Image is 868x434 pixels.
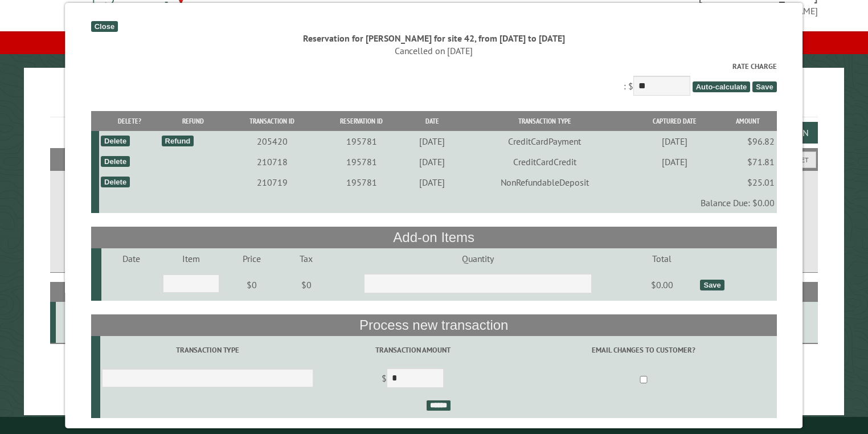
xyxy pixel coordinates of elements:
[630,152,719,172] td: [DATE]
[101,248,161,269] td: Date
[160,111,227,131] th: Refund
[161,248,221,269] td: Item
[318,152,405,172] td: 195781
[60,327,103,338] div: 39
[719,131,777,152] td: $96.82
[719,111,777,131] th: Amount
[318,172,405,193] td: 195781
[222,248,283,269] td: Price
[102,345,313,355] label: Transaction Type
[283,248,330,269] td: Tax
[227,172,318,193] td: 210719
[222,269,283,301] td: $0
[701,280,724,290] div: Save
[406,111,460,131] th: Date
[460,111,630,131] th: Transaction Type
[630,131,719,152] td: [DATE]
[626,248,699,269] td: Total
[283,269,330,301] td: $0
[693,81,751,92] span: Auto-calculate
[60,306,103,318] div: 42
[460,172,630,193] td: NonRefundableDeposit
[101,156,130,167] div: Delete
[91,61,777,98] div: : $
[316,363,511,395] td: $
[318,111,405,131] th: Reservation ID
[406,172,460,193] td: [DATE]
[370,421,498,429] small: © Campground Commander LLC. All rights reserved.
[50,86,818,117] h1: Reservations
[460,152,630,172] td: CreditCardCredit
[406,152,460,172] td: [DATE]
[227,131,318,152] td: 205420
[91,61,777,72] label: Rate Charge
[101,136,130,146] div: Delete
[626,269,699,301] td: $0.00
[719,172,777,193] td: $25.01
[719,152,777,172] td: $71.81
[56,282,105,302] th: Site
[91,21,118,32] div: Close
[227,152,318,172] td: 210718
[99,193,777,213] td: Balance Due: $0.00
[753,81,777,92] span: Save
[91,227,777,248] th: Add-on Items
[162,136,194,146] div: Refund
[460,131,630,152] td: CreditCardPayment
[99,111,159,131] th: Delete?
[330,248,625,269] td: Quantity
[91,32,777,44] div: Reservation for [PERSON_NAME] for site 42, from [DATE] to [DATE]
[513,345,775,355] label: Email changes to customer?
[318,131,405,152] td: 195781
[91,314,777,336] th: Process new transaction
[317,345,509,355] label: Transaction Amount
[101,177,130,187] div: Delete
[91,44,777,57] div: Cancelled on [DATE]
[630,111,719,131] th: Captured Date
[406,131,460,152] td: [DATE]
[50,148,818,170] h2: Filters
[227,111,318,131] th: Transaction ID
